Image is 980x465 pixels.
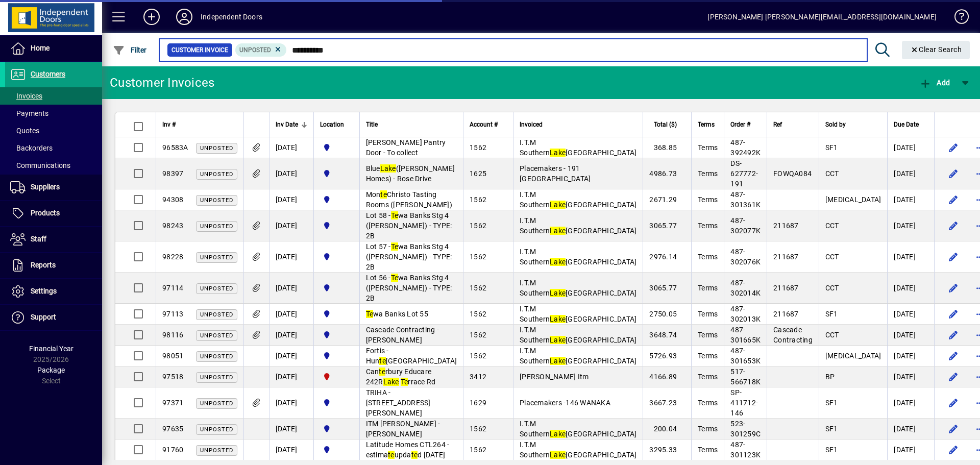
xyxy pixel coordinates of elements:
span: Unposted [200,285,233,292]
em: Te [366,310,374,318]
button: Edit [945,139,961,156]
span: SF1 [825,310,838,318]
span: Filter [113,46,147,54]
em: Lake [550,336,566,344]
em: te [411,451,418,459]
td: [DATE] [269,439,313,460]
em: Lake [550,451,566,459]
button: Edit [945,249,961,265]
td: [DATE] [887,325,934,346]
span: Cromwell Central Otago [320,329,353,340]
span: 1562 [470,446,486,454]
span: 98243 [162,222,183,230]
span: Unposted [200,374,233,381]
span: 487-301653K [730,347,761,365]
div: Inv Date [276,119,307,130]
span: TRIHA - [STREET_ADDRESS][PERSON_NAME] [366,388,431,417]
em: te [379,357,386,365]
em: Lake [550,149,566,157]
button: Edit [945,348,961,364]
em: te [379,368,385,376]
td: 3667.23 [643,387,691,419]
button: Edit [945,442,961,458]
td: [DATE] [269,273,313,304]
span: Location [320,119,344,130]
a: Knowledge Base [947,2,967,35]
span: Can rbury Educare 242R rrace Rd [366,368,436,386]
span: Cromwell Central Otago [320,397,353,408]
span: CCT [825,284,839,292]
div: Customer Invoices [110,75,214,91]
span: Clear Search [910,45,962,54]
span: Unposted [200,353,233,360]
span: CCT [825,253,839,261]
span: Cromwell Central Otago [320,423,353,434]
span: CCT [825,222,839,230]
span: 1562 [470,310,486,318]
span: Cromwell Central Otago [320,350,353,361]
td: [DATE] [887,273,934,304]
span: I.T.M Southern [GEOGRAPHIC_DATA] [520,279,636,297]
span: Backorders [10,144,53,152]
span: I.T.M Southern [GEOGRAPHIC_DATA] [520,190,636,209]
td: [DATE] [269,241,313,273]
em: Lake [550,430,566,438]
span: BP [825,373,835,381]
div: Invoiced [520,119,636,130]
span: 1562 [470,284,486,292]
span: 1562 [470,331,486,339]
td: [DATE] [887,137,934,158]
span: 487-302076K [730,248,761,266]
span: Cromwell Central Otago [320,142,353,153]
span: 97518 [162,373,183,381]
td: 200.04 [643,419,691,439]
span: SF1 [825,425,838,433]
span: SF1 [825,399,838,407]
a: Payments [5,105,102,122]
span: [MEDICAL_DATA] [825,195,881,204]
span: Unposted [239,46,271,54]
span: Payments [10,109,48,117]
button: Add [135,8,168,26]
div: Total ($) [649,119,686,130]
span: Cromwell Central Otago [320,194,353,205]
td: 2976.14 [643,241,691,273]
td: [DATE] [269,366,313,387]
td: [DATE] [887,439,934,460]
td: [DATE] [887,189,934,210]
td: [DATE] [887,419,934,439]
span: [PERSON_NAME] Pantry Door - To collect [366,138,446,157]
span: CCT [825,331,839,339]
div: Account # [470,119,507,130]
span: SF1 [825,446,838,454]
td: [DATE] [887,304,934,325]
span: Cromwell Central Otago [320,282,353,293]
button: Edit [945,327,961,343]
span: 211687 [773,284,799,292]
span: Unposted [200,223,233,230]
span: Fortis - Hun [GEOGRAPHIC_DATA] [366,347,457,365]
span: CCT [825,169,839,178]
td: 4166.89 [643,366,691,387]
td: 3065.77 [643,273,691,304]
span: Communications [10,161,70,169]
span: 97114 [162,284,183,292]
span: Cascade Contracting - [PERSON_NAME] [366,326,439,344]
td: [DATE] [887,241,934,273]
span: Unposted [200,145,233,152]
span: I.T.M Southern [GEOGRAPHIC_DATA] [520,305,636,323]
span: Cromwell Central Otago [320,251,353,262]
span: 1562 [470,222,486,230]
td: 3648.74 [643,325,691,346]
td: [DATE] [269,325,313,346]
span: Staff [31,235,46,243]
em: Lake [550,357,566,365]
td: 2671.29 [643,189,691,210]
div: Independent Doors [201,9,262,25]
em: Lake [550,227,566,235]
span: Customer Invoice [171,45,228,55]
span: Terms [698,284,718,292]
td: [DATE] [887,346,934,366]
em: Lake [550,201,566,209]
a: Backorders [5,139,102,157]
